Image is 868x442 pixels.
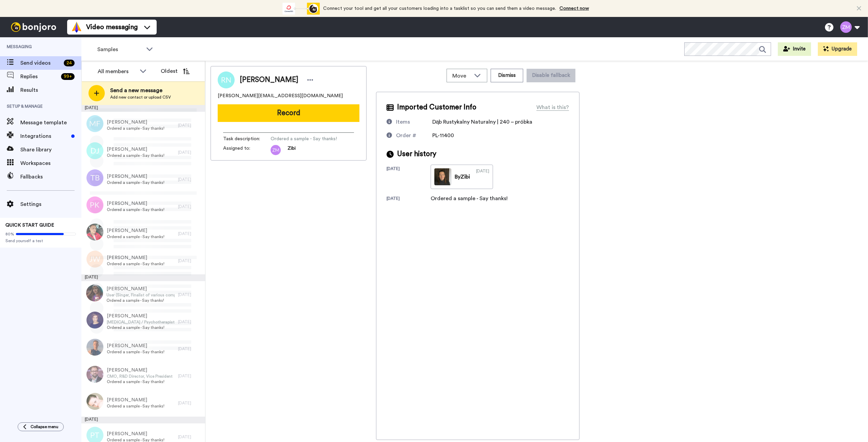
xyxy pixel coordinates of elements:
[396,118,410,126] div: Items
[110,86,171,94] span: Send a new message
[218,92,343,99] span: [PERSON_NAME][EMAIL_ADDRESS][DOMAIN_NAME]
[107,153,164,158] span: Ordered a sample - Say thanks!
[31,424,58,429] span: Collapse menu
[107,119,164,126] span: [PERSON_NAME]
[271,135,337,142] span: Ordered a sample - Say thanks!
[178,434,202,440] div: [DATE]
[107,254,164,261] span: [PERSON_NAME]
[107,180,164,185] span: Ordered a sample - Say thanks!
[86,251,103,268] img: jw.png
[432,133,454,138] span: PL-11400
[452,72,471,80] span: Move
[86,224,103,240] img: 5beb0c71-9110-4f94-93db-20ac11f7e1e2.jpg
[20,132,68,140] span: Integrations
[107,349,164,355] span: Ordered a sample - Say thanks!
[282,3,320,15] div: animation
[86,339,103,356] img: c624f12f-0eb8-42ae-b497-63e1937400ff.jpg
[288,145,296,155] span: Zibi
[110,94,171,100] span: Add new contact or upload CSV
[387,196,431,203] div: [DATE]
[20,72,58,81] span: Replies
[527,69,575,82] button: Disable fallback
[434,168,451,185] img: 1ad16d12-48b4-4211-8d70-a946586d3e9e-thumb.jpg
[106,286,175,292] span: [PERSON_NAME]
[81,105,205,112] div: [DATE]
[387,166,431,189] div: [DATE]
[107,173,164,180] span: [PERSON_NAME]
[64,60,75,66] div: 24
[107,126,164,131] span: Ordered a sample - Say thanks!
[178,123,202,128] div: [DATE]
[20,59,61,67] span: Send videos
[107,319,175,325] span: [MEDICAL_DATA] / Psychotherapist
[97,45,143,54] span: Samples
[107,261,164,267] span: Ordered a sample - Say thanks!
[20,86,81,94] span: Results
[5,238,76,244] span: Send yourself a test
[178,258,202,264] div: [DATE]
[218,104,359,122] button: Record
[86,142,103,159] img: dj.png
[86,169,103,186] img: tb.png
[20,119,81,127] span: Message template
[86,312,103,329] img: 6de972e1-6a93-46c6-8a8a-7bf25e97333b.jpg
[5,223,54,228] span: QUICK START GUIDE
[81,274,205,281] div: [DATE]
[223,135,271,142] span: Task description :
[178,292,202,297] div: [DATE]
[86,366,103,383] img: 21ecd07a-bdda-4f4f-b6d4-cb6b3809b90a.jpg
[778,42,811,56] button: Invite
[178,204,202,209] div: [DATE]
[106,292,175,298] span: User (Singer, Finalist of various competitions)
[107,397,164,403] span: [PERSON_NAME]
[86,115,103,132] img: mf.png
[107,200,164,207] span: [PERSON_NAME]
[106,298,175,303] span: Ordered a sample - Say thanks!
[178,346,202,352] div: [DATE]
[178,150,202,155] div: [DATE]
[8,22,59,32] img: bj-logo-header-white.svg
[81,417,205,423] div: [DATE]
[107,379,173,384] span: Ordered a sample - Say thanks!
[559,6,589,11] a: Connect now
[455,173,470,181] div: By Zibi
[107,313,175,319] span: [PERSON_NAME]
[178,231,202,236] div: [DATE]
[476,168,489,185] div: [DATE]
[323,6,556,11] span: Connect your tool and get all your customers loading into a tasklist so you can send them a video...
[86,22,138,32] span: Video messaging
[107,342,164,349] span: [PERSON_NAME]
[107,374,173,379] span: CMO, R&D Director, Vice President
[86,393,103,410] img: fb87b4f1-e4b7-47d8-a39c-f6ea01b78dc8.jpg
[20,146,81,154] span: Share library
[397,102,476,112] span: Imported Customer Info
[86,285,103,301] img: b18d83bd-ebfc-4d4f-b030-d53b99c41875.jpg
[71,22,82,33] img: vm-color.svg
[271,145,281,155] img: zm.png
[107,146,164,153] span: [PERSON_NAME]
[818,42,857,56] button: Upgrade
[98,67,136,76] div: All members
[431,165,493,189] a: ByZibi[DATE]
[178,177,202,182] div: [DATE]
[432,119,533,125] span: Dąb Rustykalny Naturalny | 240 – próbka
[396,131,416,140] div: Order #
[156,64,195,78] button: Oldest
[107,207,164,212] span: Ordered a sample - Say thanks!
[107,325,175,330] span: Ordered a sample - Say thanks!
[5,231,14,237] span: 80%
[178,319,202,324] div: [DATE]
[107,367,173,374] span: [PERSON_NAME]
[397,149,436,159] span: User history
[178,373,202,379] div: [DATE]
[431,194,508,203] div: Ordered a sample - Say thanks!
[61,73,75,80] div: 99 +
[178,400,202,406] div: [DATE]
[20,200,81,208] span: Settings
[223,145,271,155] span: Assigned to:
[107,234,164,239] span: Ordered a sample - Say thanks!
[240,75,298,85] span: [PERSON_NAME]
[491,69,523,82] button: Dismiss
[20,159,81,167] span: Workspaces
